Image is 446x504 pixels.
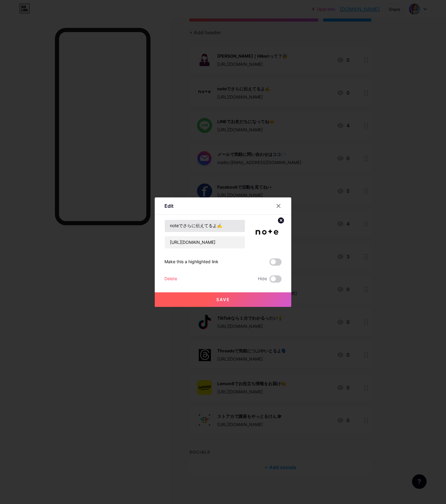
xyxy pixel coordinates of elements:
[216,297,230,302] span: Save
[164,275,177,283] div: Delete
[165,220,245,232] input: Title
[258,275,267,283] span: Hide
[252,220,282,249] img: link_thumbnail
[165,236,245,248] input: URL
[164,258,218,266] div: Make this a highlighted link
[164,202,174,210] div: Edit
[155,292,291,307] button: Save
